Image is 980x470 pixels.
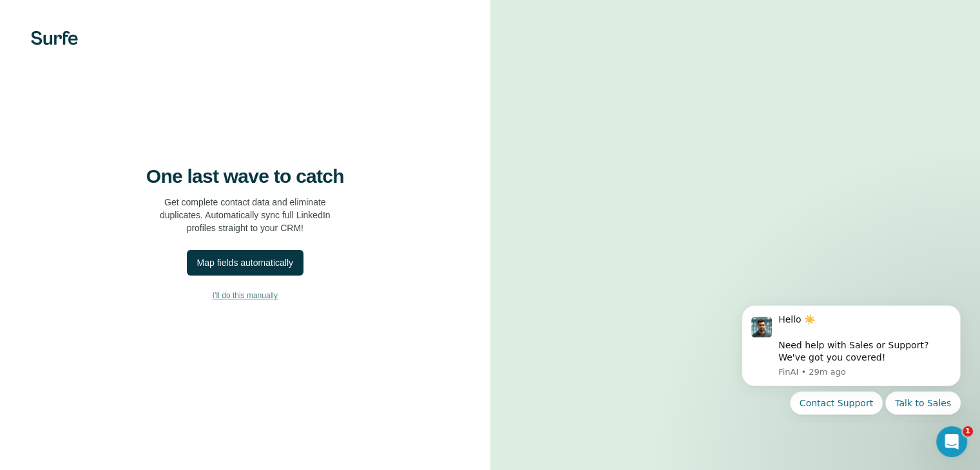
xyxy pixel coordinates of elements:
span: 1 [963,426,973,437]
img: Surfe's logo [31,31,78,45]
span: I’ll do this manually [213,290,278,301]
h4: One last wave to catch [146,165,344,188]
p: Get complete contact data and eliminate duplicates. Automatically sync full LinkedIn profiles str... [160,196,331,234]
iframe: Intercom notifications message [722,294,980,422]
button: Map fields automatically [187,250,303,276]
button: I’ll do this manually [26,286,465,305]
div: Map fields automatically [197,256,293,269]
iframe: Intercom live chat [936,426,967,457]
